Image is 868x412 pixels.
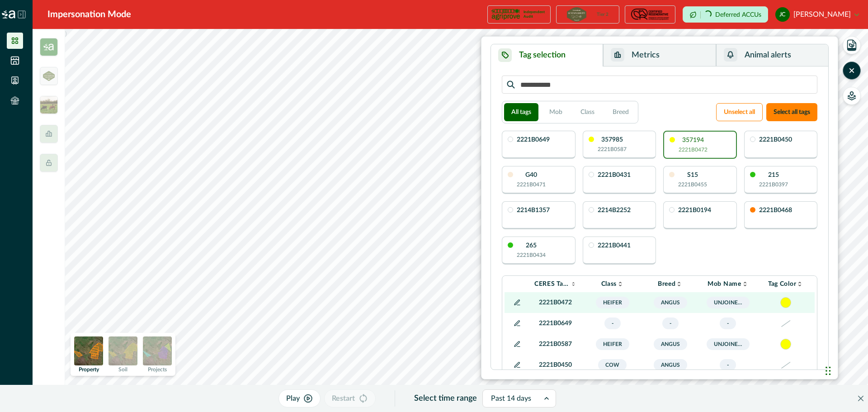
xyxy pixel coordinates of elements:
p: Select time range [414,393,477,405]
button: Breed [605,103,636,121]
p: 2221B0471 [517,180,546,189]
p: 2221B0431 [598,172,631,178]
p: Projects [148,367,167,372]
p: Tier 2 [597,12,609,17]
button: All tags [504,103,538,121]
button: Tag selection [491,44,603,66]
p: 2221B0434 [517,251,546,259]
button: Close [854,391,868,406]
p: 2214B2252 [598,207,631,213]
p: 2221B0450 [534,360,576,370]
span: Angus [654,297,687,308]
span: - [604,317,621,329]
p: 357985 [601,137,623,143]
p: Mob Name [708,280,741,288]
p: 2221B0472 [679,146,708,154]
img: insight_carbon-39e2b7a3.png [40,38,58,56]
iframe: Chat Widget [823,348,868,392]
p: 2221B0455 [678,180,707,189]
p: 2221B0441 [598,242,631,249]
p: G40 [525,172,537,178]
img: certification logo [567,7,586,22]
span: Cow [598,359,627,371]
button: Metrics [603,44,716,66]
div: Drag [826,357,831,384]
p: Independent Audit [524,10,547,19]
p: Property [79,367,99,372]
p: CERES Tag VID [534,280,571,288]
button: Select all tags [766,103,817,121]
img: soil preview [108,336,137,365]
span: Heifer [596,297,629,308]
span: - [720,317,736,329]
div: Impersonation Mode [47,8,131,21]
img: Logo [2,10,15,19]
p: 2221B0587 [534,340,576,349]
p: 2221B0472 [534,298,576,308]
img: certification logo [491,7,520,22]
span: Heifer [596,338,629,350]
p: Restart [332,393,355,404]
span: Angus [654,338,687,350]
button: Animal alerts [716,44,828,66]
p: 265 [526,242,537,249]
span: - [662,317,679,329]
img: certification logo [630,7,670,22]
p: 2221B0587 [598,145,627,153]
p: Tag Color [768,280,796,288]
img: property preview [74,336,103,365]
span: Unjoined Heifers [707,297,750,308]
img: greenham_never_ever-a684a177.png [43,71,55,81]
p: Deferred ACCUs [715,11,761,18]
button: Play [278,389,321,407]
p: 2221B0194 [678,207,711,213]
p: S15 [687,172,698,178]
p: 2214B1357 [517,207,550,213]
p: 357194 [682,137,704,143]
p: Class [601,280,617,288]
p: Play [286,393,300,404]
button: Class [573,103,602,121]
p: 2221B0468 [759,207,792,213]
button: Unselect all [716,103,763,121]
img: insight_readygraze-175b0a17.jpg [40,96,58,114]
p: Soil [118,367,127,372]
canvas: Map [65,29,868,412]
p: 215 [768,172,779,178]
p: Breed [658,280,676,288]
p: 2221B0397 [759,180,788,189]
img: projects preview [143,336,172,365]
span: - [720,359,736,371]
button: Restart [324,389,376,407]
p: 2221B0450 [759,137,792,143]
span: Angus [654,359,687,371]
button: Mob [542,103,570,121]
span: Unjoined Heifers [707,338,750,350]
p: 2221B0649 [534,319,576,328]
button: justin costello[PERSON_NAME] [775,4,859,25]
p: 2221B0649 [517,137,550,143]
